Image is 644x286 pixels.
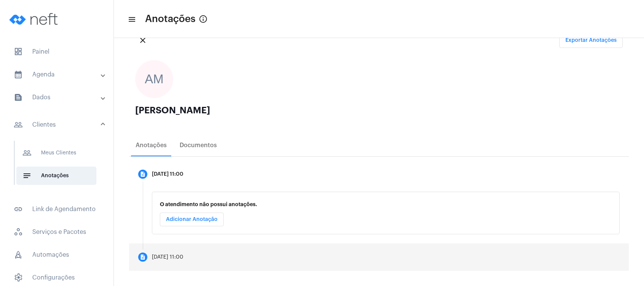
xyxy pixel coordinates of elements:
[135,60,173,98] div: AM
[8,246,106,264] span: Automações
[199,14,208,24] mat-icon: info_outlined
[152,172,183,177] div: [DATE] 11:00
[128,15,135,24] mat-icon: sidenav icon
[8,223,106,241] span: Serviços e Pacotes
[135,106,623,115] div: [PERSON_NAME]
[14,47,23,56] span: sidenav icon
[5,113,114,137] mat-expansion-panel-header: sidenav iconClientes
[559,33,623,48] button: Exportar Anotações
[14,205,23,214] mat-icon: sidenav icon
[14,93,23,102] mat-icon: sidenav icon
[14,227,23,237] span: sidenav icon
[140,254,146,260] mat-icon: description
[5,88,114,106] mat-expansion-panel-header: sidenav iconDados
[6,4,63,34] img: logo-neft-novo-2.png
[145,13,196,25] span: Anotações
[180,142,217,149] div: Documentos
[136,142,167,149] div: Anotações
[8,43,106,61] span: Painel
[16,167,96,185] span: Anotações
[14,273,23,282] span: sidenav icon
[22,171,32,180] mat-icon: sidenav icon
[138,36,147,45] mat-icon: close
[14,70,23,79] mat-icon: sidenav icon
[14,120,101,129] mat-panel-title: Clientes
[166,217,218,222] span: Adicionar Anotação
[14,120,23,129] mat-icon: sidenav icon
[14,70,101,79] mat-panel-title: Agenda
[140,171,146,177] mat-icon: description
[8,200,106,218] span: Link de Agendamento
[5,137,114,195] div: sidenav iconClientes
[5,65,114,84] mat-expansion-panel-header: sidenav iconAgenda
[14,250,23,259] span: sidenav icon
[160,213,224,226] button: Adicionar Anotação
[16,144,96,162] span: Meus Clientes
[14,93,101,102] mat-panel-title: Dados
[160,202,612,207] p: O atendimento não possui anotações.
[22,148,32,157] mat-icon: sidenav icon
[152,254,183,260] div: [DATE] 11:00
[565,38,617,43] span: Exportar Anotações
